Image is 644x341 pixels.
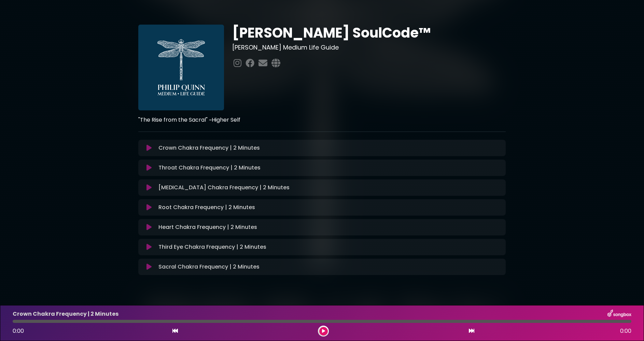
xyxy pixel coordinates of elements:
h3: [PERSON_NAME] Medium Life Guide [232,44,506,51]
h1: [PERSON_NAME] SoulCode™ [232,25,506,41]
p: Sacral Chakra Frequency | 2 Minutes [158,263,260,271]
p: Crown Chakra Frequency | 2 Minutes [158,144,260,152]
p: Third Eye Chakra Frequency | 2 Minutes [158,243,266,251]
p: Root Chakra Frequency | 2 Minutes [158,203,255,212]
p: [MEDICAL_DATA] Chakra Frequency | 2 Minutes [158,183,290,192]
img: I7IJcRuSRYWixn1lNlhH [138,25,224,110]
p: Throat Chakra Frequency | 2 Minutes [158,164,261,172]
p: Heart Chakra Frequency | 2 Minutes [158,223,257,231]
strong: "The Rise from the Sacral" ~Higher Self [138,116,240,124]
